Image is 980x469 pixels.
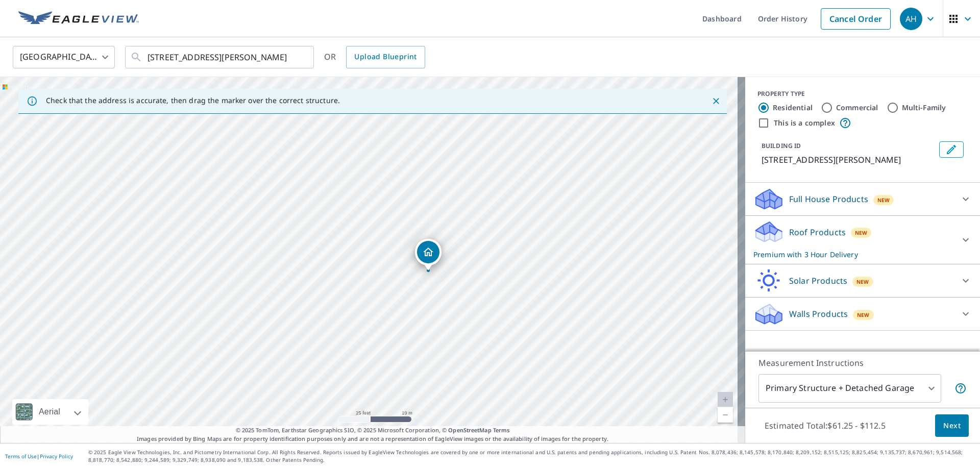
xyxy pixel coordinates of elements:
a: OpenStreetMap [448,426,491,434]
div: PROPERTY TYPE [757,89,968,98]
p: Full House Products [789,193,868,205]
p: BUILDING ID [762,141,801,150]
p: Roof Products [789,226,846,238]
span: Your report will include the primary structure and a detached garage if one exists. [954,382,967,394]
span: New [877,196,890,204]
div: [GEOGRAPHIC_DATA] [13,43,115,71]
p: Premium with 3 Hour Delivery [753,249,953,260]
button: Edit building 1 [939,141,964,158]
span: © 2025 TomTom, Earthstar Geographics SIO, © 2025 Microsoft Corporation, © [236,426,510,435]
p: Measurement Instructions [758,357,967,369]
a: Privacy Policy [40,453,73,460]
div: Full House ProductsNew [753,187,972,211]
input: Search by address or latitude-longitude [148,43,293,71]
p: © 2025 Eagle View Technologies, Inc. and Pictometry International Corp. All Rights Reserved. Repo... [88,449,975,464]
span: Next [943,419,961,432]
span: New [857,311,870,319]
label: Multi-Family [902,103,946,113]
p: Solar Products [789,275,847,287]
span: Upload Blueprint [354,51,416,63]
span: New [855,229,868,237]
div: AH [900,8,922,30]
a: Terms of Use [5,453,37,460]
p: Walls Products [789,308,848,320]
div: Walls ProductsNew [753,302,972,326]
label: Commercial [836,103,878,113]
span: New [856,278,869,286]
div: Dropped pin, building 1, Residential property, 12445 Yellow Hill Rd Malibu, CA 90265 [415,239,442,270]
div: Roof ProductsNewPremium with 3 Hour Delivery [753,220,972,260]
div: OR [324,46,425,68]
p: Check that the address is accurate, then drag the marker over the correct structure. [46,96,340,105]
p: | [5,453,73,459]
label: Residential [773,103,813,113]
p: Estimated Total: $61.25 - $112.5 [756,414,894,437]
a: Current Level 20, Zoom Out [718,407,733,423]
button: Next [935,414,969,437]
a: Upload Blueprint [346,46,425,68]
label: This is a complex [774,118,835,128]
div: Aerial [36,399,63,425]
div: Primary Structure + Detached Garage [758,374,941,403]
div: Solar ProductsNew [753,268,972,293]
img: EV Logo [18,11,139,27]
a: Cancel Order [821,8,891,30]
button: Close [709,94,723,108]
p: [STREET_ADDRESS][PERSON_NAME] [762,154,935,166]
a: Terms [493,426,510,434]
div: Aerial [12,399,88,425]
a: Current Level 20, Zoom In Disabled [718,392,733,407]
